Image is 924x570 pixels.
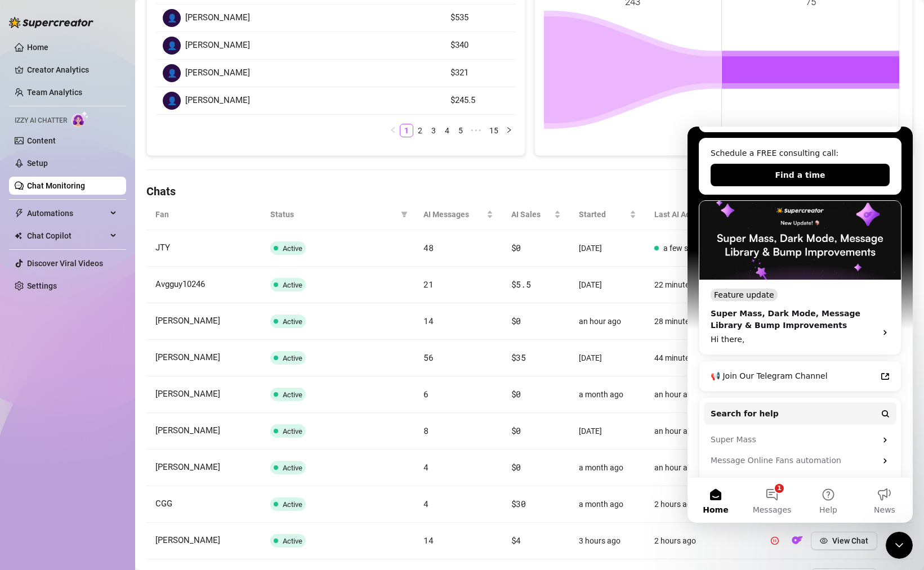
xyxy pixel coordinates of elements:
[645,340,757,376] td: 44 minutes ago
[27,259,103,268] a: Discover Viral Videos
[283,427,302,436] span: Active
[270,208,396,221] span: Status
[423,242,433,253] span: 48
[654,208,739,221] span: Last AI Activity
[155,462,220,472] span: [PERSON_NAME]
[645,450,757,486] td: an hour ago
[688,127,913,523] iframe: Intercom live chat
[820,537,828,545] span: eye
[450,94,509,107] article: $245.5
[27,181,85,190] a: Chat Monitoring
[155,279,205,289] span: Avgguy10246
[663,244,729,253] span: a few seconds ago
[645,376,757,413] td: an hour ago
[423,315,433,326] span: 14
[155,425,220,436] span: [PERSON_NAME]
[15,232,22,240] img: Chat Copilot
[155,352,220,362] span: [PERSON_NAME]
[467,124,485,137] span: •••
[283,500,302,509] span: Active
[414,124,426,137] a: 2
[511,315,521,326] span: $0
[511,208,552,221] span: AI Sales
[427,124,440,137] li: 3
[788,532,806,550] button: OF
[502,199,570,230] th: AI Sales
[579,208,627,221] span: Started
[570,230,645,267] td: [DATE]
[283,537,302,545] span: Active
[570,376,645,413] td: a month ago
[467,124,485,137] li: Next 5 Pages
[511,242,521,253] span: $0
[390,127,396,133] span: left
[645,303,757,340] td: 28 minutes ago
[15,115,67,126] span: Izzy AI Chatter
[645,413,757,450] td: an hour ago
[645,267,757,303] td: 22 minutes ago
[400,124,413,137] a: 1
[511,425,521,436] span: $0
[146,183,913,199] h4: Chats
[423,461,428,473] span: 4
[27,281,57,290] a: Settings
[570,523,645,559] td: 3 hours ago
[423,425,428,436] span: 8
[570,303,645,340] td: an hour ago
[886,532,913,559] iframe: Intercom live chat
[427,124,440,137] a: 3
[413,124,427,137] li: 2
[185,94,250,107] span: [PERSON_NAME]
[570,199,645,230] th: Started
[283,464,302,472] span: Active
[423,279,433,290] span: 21
[570,340,645,376] td: [DATE]
[155,243,170,253] span: JTY
[423,352,433,363] span: 56
[450,66,509,80] article: $321
[788,538,806,547] a: OF
[27,159,48,168] a: Setup
[283,354,302,362] span: Active
[771,537,779,545] span: pause-circle
[511,352,526,363] span: $35
[485,124,502,137] li: 15
[163,64,181,82] div: 👤
[185,39,250,52] span: [PERSON_NAME]
[185,66,250,80] span: [PERSON_NAME]
[792,535,803,546] img: OF
[386,124,400,137] li: Previous Page
[283,244,302,253] span: Active
[570,267,645,303] td: [DATE]
[511,388,521,400] span: $0
[15,209,24,218] span: thunderbolt
[645,199,757,230] th: Last AI Activity
[386,124,400,137] button: left
[155,535,220,545] span: [PERSON_NAME]
[283,317,302,326] span: Active
[450,39,509,52] article: $340
[511,279,531,290] span: $5.5
[450,11,509,25] article: $535
[163,37,181,55] div: 👤
[454,124,467,137] li: 5
[146,199,261,230] th: Fan
[423,535,433,546] span: 14
[511,498,526,509] span: $30
[440,124,454,137] li: 4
